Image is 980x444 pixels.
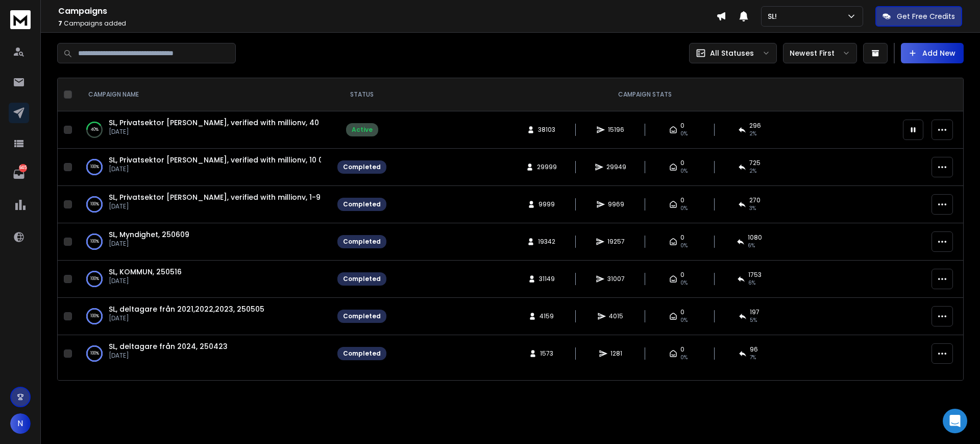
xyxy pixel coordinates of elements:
span: 1753 [748,271,762,279]
td: 100%SL, Privatsektor [PERSON_NAME], verified with millionv, 1-9999, 250619[DATE] [76,186,331,223]
button: N [10,413,31,434]
span: 1281 [610,349,622,358]
div: Completed [343,238,381,246]
td: 100%SL, Privatsektor [PERSON_NAME], verified with millionv, 10 000-39 999, 250626[DATE] [76,149,331,186]
p: [DATE] [109,277,182,285]
span: 2 % [749,167,756,175]
a: SL, Privatsektor [PERSON_NAME], verified with millionv, 1-9999, 250619 [109,192,363,202]
span: 725 [749,159,761,167]
p: [DATE] [109,352,228,360]
p: 100 % [90,311,99,321]
a: SL, Privatsektor [PERSON_NAME], verified with millionv, 40 000-slutet,250804 [109,118,390,128]
span: 0% [680,354,688,362]
span: 96 [750,345,758,354]
a: SL, Myndighet, 250609 [109,229,189,240]
span: 19257 [607,238,625,246]
td: 100%SL, deltagare från 2024, 250423[DATE] [76,335,331,372]
span: 4159 [540,312,554,320]
a: SL, deltagare från 2024, 250423 [109,341,228,352]
button: Get Free Credits [875,6,962,27]
span: 15196 [608,126,624,134]
div: Completed [343,163,381,171]
span: 9999 [538,200,555,208]
p: Get Free Credits [897,11,955,21]
span: 0% [680,242,688,250]
span: 0% [680,204,688,213]
div: Completed [343,312,381,320]
button: Newest First [783,43,857,63]
span: 1573 [540,349,553,358]
p: [DATE] [109,165,321,173]
p: 100 % [90,162,99,172]
span: 19342 [538,238,555,246]
p: SL! [768,11,781,21]
td: 100%SL, deltagare från 2021,2022,2023, 250505[DATE] [76,298,331,335]
div: Active [352,126,373,134]
span: 0 [680,345,684,354]
span: 9969 [608,200,624,208]
th: STATUS [331,78,393,111]
span: 0 [680,122,684,130]
span: 0% [680,316,688,324]
span: 31149 [539,275,555,283]
span: 2 % [749,130,756,138]
span: 6 % [748,242,755,250]
span: 0 [680,159,684,167]
span: 5 % [750,316,757,324]
span: 6 % [748,279,755,287]
a: 945 [9,164,29,184]
p: [DATE] [109,314,264,322]
p: 100 % [90,274,99,284]
a: SL, Privatsektor [PERSON_NAME], verified with millionv, 10 000-39 999, 250626 [109,155,393,165]
span: 0% [680,279,688,287]
div: Completed [343,275,381,283]
span: 0 [680,308,684,316]
span: 296 [749,122,761,130]
p: 40 % [91,125,99,135]
p: Campaigns added [58,19,716,28]
div: Completed [343,200,381,208]
span: 31007 [607,275,625,283]
span: 7 [58,19,62,28]
span: 7 % [750,354,756,362]
div: Completed [343,349,381,358]
td: 40%SL, Privatsektor [PERSON_NAME], verified with millionv, 40 000-slutet,250804[DATE] [76,111,331,149]
th: CAMPAIGN STATS [393,78,897,111]
p: [DATE] [109,202,321,211]
th: CAMPAIGN NAME [76,78,331,111]
p: 100 % [90,348,99,359]
span: 29999 [537,163,557,171]
td: 100%SL, KOMMUN, 250516[DATE] [76,261,331,298]
p: 100 % [90,237,99,247]
a: SL, deltagare från 2021,2022,2023, 250505 [109,304,264,314]
p: [DATE] [109,240,189,248]
span: 270 [749,196,761,204]
span: 0 [680,233,684,242]
p: 945 [19,164,27,172]
span: 0% [680,130,688,138]
span: 197 [750,308,759,316]
h1: Campaigns [58,5,716,17]
span: 0 [680,196,684,204]
button: Add New [901,43,964,63]
span: 3 % [749,204,756,213]
span: 29949 [606,163,626,171]
p: [DATE] [109,128,321,136]
a: SL, KOMMUN, 250516 [109,267,182,277]
span: 1080 [748,233,762,242]
span: 0% [680,167,688,175]
p: All Statuses [710,48,754,58]
span: 0 [680,271,684,279]
div: Open Intercom Messenger [943,409,967,433]
img: logo [10,10,31,29]
span: 38103 [538,126,555,134]
p: 100 % [90,199,99,209]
